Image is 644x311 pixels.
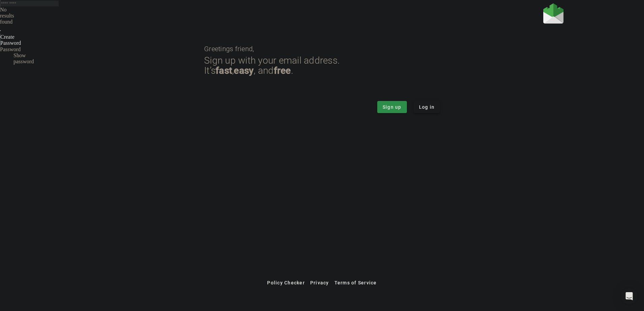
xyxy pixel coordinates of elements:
button: Policy Checker [264,277,308,289]
span: Terms of Service [334,280,377,285]
button: Privacy [308,277,332,289]
img: Fraudmarc Logo [543,3,563,24]
div: Greetings friend, [204,45,440,52]
div: Open Intercom Messenger [621,288,637,304]
strong: fast [216,65,232,76]
span: Privacy [310,280,329,285]
div: Sign up with your email address. It’s , , and . [204,56,440,76]
button: Log in [414,101,440,113]
span: Sign up [383,104,401,110]
span: Policy Checker [267,280,305,285]
strong: easy [234,65,254,76]
span: Log in [419,104,435,110]
strong: free [274,65,291,76]
button: Terms of Service [332,277,380,289]
button: Sign up [377,101,407,113]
